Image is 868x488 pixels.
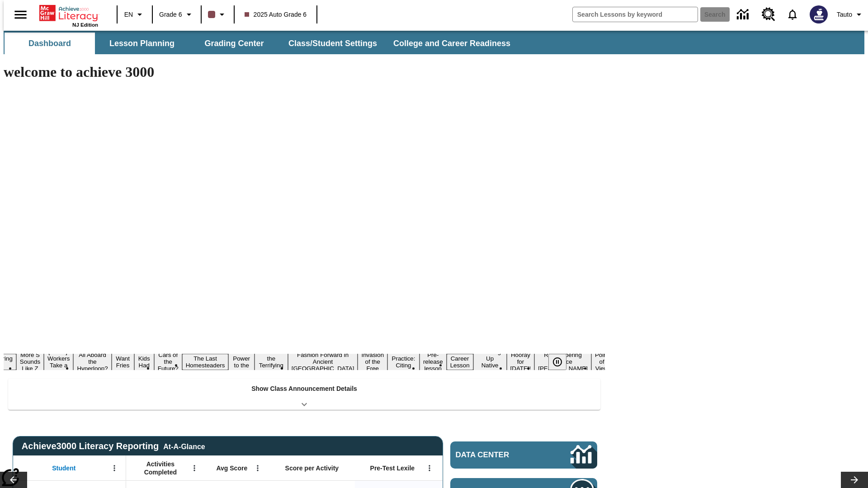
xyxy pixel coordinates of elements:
button: Open Menu [108,461,121,475]
input: search field [573,7,698,22]
button: Slide 4 All Aboard the Hyperloop? [73,350,111,373]
button: Slide 5 Do You Want Fries With That? [112,340,134,384]
button: Language: EN, Select a language [120,6,149,23]
button: Dashboard [5,33,95,54]
span: Pre-Test Lexile [370,464,415,472]
span: 2025 Auto Grade 6 [245,10,307,19]
a: Resource Center, Will open in new tab [756,2,781,27]
button: Slide 13 Mixed Practice: Citing Evidence [387,347,420,377]
span: Score per Activity [285,464,339,472]
button: Slide 18 Remembering Justice O'Connor [534,350,591,373]
button: Class/Student Settings [281,33,384,54]
a: Notifications [781,3,804,26]
button: College and Career Readiness [386,33,518,54]
button: Open Menu [251,461,264,475]
button: Slide 14 Pre-release lesson [420,350,447,373]
button: Grading Center [189,33,279,54]
span: NJ Edition [72,22,98,28]
a: Data Center [450,441,597,469]
button: Slide 8 The Last Homesteaders [182,354,229,370]
button: Select a new avatar [804,3,833,26]
button: Open side menu [7,1,34,28]
button: Slide 15 Career Lesson [447,354,473,370]
button: Slide 9 Solar Power to the People [228,347,255,377]
div: Pause [548,354,576,370]
button: Lesson carousel, Next [841,472,868,488]
button: Grade: Grade 6, Select a grade [156,6,198,23]
span: Tauto [837,10,852,19]
button: Class color is dark brown. Change class color [204,6,231,23]
button: Slide 3 Labor Day: Workers Take a Stand [44,347,73,377]
span: Achieve3000 Literacy Reporting [22,441,205,451]
button: Open Menu [188,461,201,475]
button: Lesson Planning [97,33,187,54]
div: SubNavbar [4,33,519,54]
button: Slide 10 Attack of the Terrifying Tomatoes [255,347,288,377]
img: Avatar [810,5,828,23]
button: Open Menu [423,461,436,475]
button: Slide 7 Cars of the Future? [154,350,182,373]
span: EN [124,10,133,19]
button: Slide 12 The Invasion of the Free CD [358,343,387,380]
div: Show Class Announcement Details [8,379,600,410]
button: Slide 19 Point of View [591,350,612,373]
p: Show Class Announcement Details [251,384,357,394]
a: Data Center [731,2,756,27]
span: Data Center [456,450,540,460]
div: At-A-Glance [163,441,205,451]
span: Student [52,464,75,472]
button: Slide 17 Hooray for Constitution Day! [507,350,535,373]
span: Grade 6 [159,10,182,19]
a: Home [39,4,98,22]
span: Activities Completed [131,460,190,476]
button: Pause [548,354,566,370]
button: Profile/Settings [833,6,868,23]
h1: welcome to achieve 3000 [4,64,605,80]
div: SubNavbar [4,31,864,54]
button: Slide 2 More S Sounds Like Z [16,350,44,373]
div: Home [39,3,98,28]
button: Slide 16 Cooking Up Native Traditions [473,347,507,377]
span: Avg Score [216,464,247,472]
button: Slide 11 Fashion Forward in Ancient Rome [288,350,358,373]
button: Slide 6 Dirty Jobs Kids Had To Do [134,340,154,384]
